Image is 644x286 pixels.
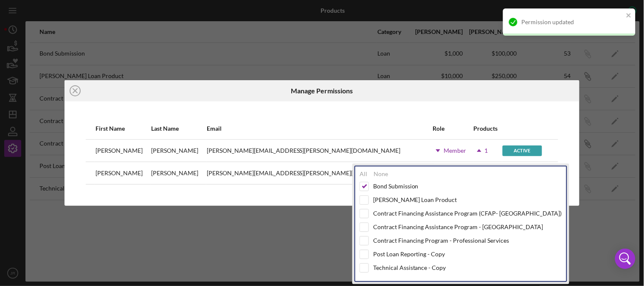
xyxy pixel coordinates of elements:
div: Permission updated [522,19,624,25]
div: Post Loan Reporting - Copy [373,251,445,258]
button: close [626,12,632,20]
div: Member [444,147,466,154]
div: Contract Financing Assistance Program (CFAP- [GEOGRAPHIC_DATA]) [373,210,562,217]
div: Bond Submission [373,183,419,190]
div: None [374,171,388,178]
div: Open Intercom Messenger [615,249,636,269]
div: [PERSON_NAME] [151,170,198,177]
div: [PERSON_NAME][EMAIL_ADDRESS][PERSON_NAME][DOMAIN_NAME] [207,147,401,154]
div: Last Name [151,125,206,132]
div: Contract Financing Program - Professional Services [373,238,509,244]
div: Role [433,125,472,132]
div: [PERSON_NAME] [151,147,198,154]
div: [PERSON_NAME][EMAIL_ADDRESS][PERSON_NAME][DOMAIN_NAME] [207,170,401,177]
div: First Name [96,125,150,132]
h6: Manage Permissions [291,87,353,95]
div: [PERSON_NAME] [96,147,143,154]
div: Products [474,125,502,132]
div: [PERSON_NAME] [96,170,143,177]
div: [PERSON_NAME] Loan Product [373,197,457,204]
div: Active [503,146,542,156]
div: All [360,171,367,178]
div: Contract Financing Assistance Program - [GEOGRAPHIC_DATA] [373,224,543,231]
div: Email [207,125,432,132]
div: Technical Assistance - Copy [373,265,446,272]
